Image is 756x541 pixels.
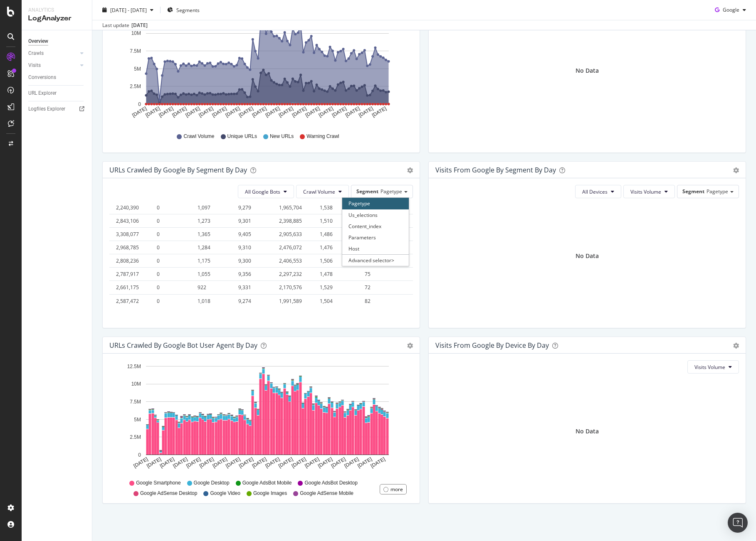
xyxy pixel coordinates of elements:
[342,232,409,243] div: Parameters
[733,343,739,349] div: gear
[291,456,307,469] text: [DATE]
[733,167,739,173] div: gear
[304,480,357,487] span: Google AdsBot Desktop
[623,185,675,198] button: Visits Volume
[238,106,254,118] text: [DATE]
[127,364,141,369] text: 12.5M
[28,49,44,58] div: Crawls
[210,490,240,497] span: Google Video
[303,188,335,195] span: Crawl Volume
[242,480,292,487] span: Google AdsBot Mobile
[712,3,749,17] button: Google
[278,106,294,118] text: [DATE]
[227,133,257,140] span: Unique URLs
[109,360,413,476] svg: A chart.
[264,106,281,118] text: [DATE]
[320,204,333,211] span: 1,538
[172,456,189,469] text: [DATE]
[171,106,188,118] text: [DATE]
[694,364,725,371] span: Visits Volume
[358,106,374,118] text: [DATE]
[144,106,161,118] text: [DATE]
[344,106,361,118] text: [DATE]
[682,188,704,195] span: Segment
[304,106,321,118] text: [DATE]
[198,257,210,264] span: 1,175
[198,106,215,118] text: [DATE]
[211,106,228,118] text: [DATE]
[28,49,78,58] a: Crawls
[264,456,281,469] text: [DATE]
[390,486,403,493] div: more
[138,452,141,458] text: 0
[159,456,175,469] text: [DATE]
[238,270,251,278] span: 9,356
[198,298,210,305] span: 1,018
[238,204,251,211] span: 9,279
[707,188,728,195] span: Pagetype
[306,133,339,140] span: Warning Crawl
[28,61,41,70] div: Visits
[320,270,333,278] span: 1,478
[238,231,251,238] span: 9,405
[131,22,148,29] div: [DATE]
[28,37,86,46] a: Overview
[140,490,197,497] span: Google AdSense Desktop
[212,456,228,469] text: [DATE]
[582,188,608,195] span: All Devices
[245,188,280,195] span: All Google Bots
[28,61,78,70] a: Visits
[198,217,210,224] span: 1,273
[225,456,241,469] text: [DATE]
[130,48,141,54] text: 7.5M
[279,298,302,305] span: 1,991,589
[157,244,160,251] span: 0
[630,188,661,195] span: Visits Volume
[330,456,347,469] text: [DATE]
[157,298,160,305] span: 0
[435,166,556,174] div: Visits from Google By Segment By Day
[185,106,201,118] text: [DATE]
[407,343,413,349] div: gear
[116,204,139,211] span: 2,240,390
[134,66,141,72] text: 5M
[183,133,214,140] span: Crawl Volume
[116,284,139,291] span: 2,661,175
[279,217,302,224] span: 2,398,885
[320,284,333,291] span: 1,529
[134,417,141,423] text: 5M
[279,270,302,278] span: 2,297,232
[300,490,353,497] span: Google AdSense Mobile
[331,106,348,118] text: [DATE]
[28,105,86,113] a: Logfiles Explorer
[116,244,139,251] span: 2,968,785
[238,456,254,469] text: [DATE]
[279,244,302,251] span: 2,476,072
[133,456,149,469] text: [DATE]
[157,217,160,224] span: 0
[270,133,294,140] span: New URLs
[343,456,360,469] text: [DATE]
[304,456,320,469] text: [DATE]
[28,105,65,113] div: Logfiles Explorer
[99,3,157,17] button: [DATE] - [DATE]
[28,89,86,98] a: URL Explorer
[687,360,739,374] button: Visits Volume
[435,341,549,349] div: Visits From Google By Device By Day
[380,188,402,195] span: Pagetype
[291,106,308,118] text: [DATE]
[342,254,409,266] div: Advanced selector >
[365,284,371,291] span: 72
[28,73,86,82] a: Conversions
[131,106,148,118] text: [DATE]
[279,284,302,291] span: 2,170,576
[238,217,251,224] span: 9,301
[146,456,162,469] text: [DATE]
[253,490,287,497] span: Google Images
[238,298,251,305] span: 9,274
[238,257,251,264] span: 9,300
[576,66,599,75] div: No Data
[198,284,206,291] span: 922
[198,244,210,251] span: 1,284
